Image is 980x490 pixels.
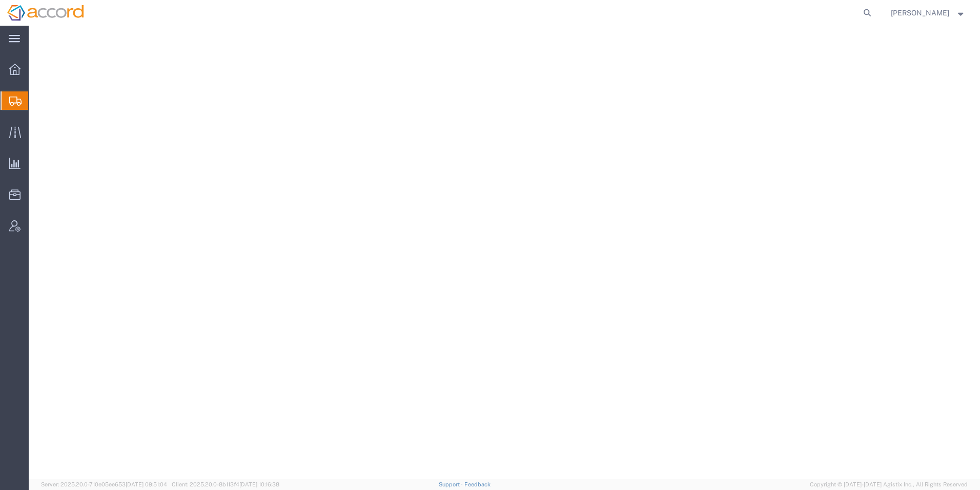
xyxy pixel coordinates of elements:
[464,481,491,487] a: Feedback
[172,481,279,487] span: Client: 2025.20.0-8b113f4
[239,481,279,487] span: [DATE] 10:16:38
[7,5,84,21] img: logo
[891,7,949,18] span: Lauren Pederson
[439,481,464,487] a: Support
[126,481,167,487] span: [DATE] 09:51:04
[41,481,167,487] span: Server: 2025.20.0-710e05ee653
[890,7,966,19] button: [PERSON_NAME]
[29,26,980,479] iframe: FS Legacy Container
[810,480,968,489] span: Copyright © [DATE]-[DATE] Agistix Inc., All Rights Reserved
